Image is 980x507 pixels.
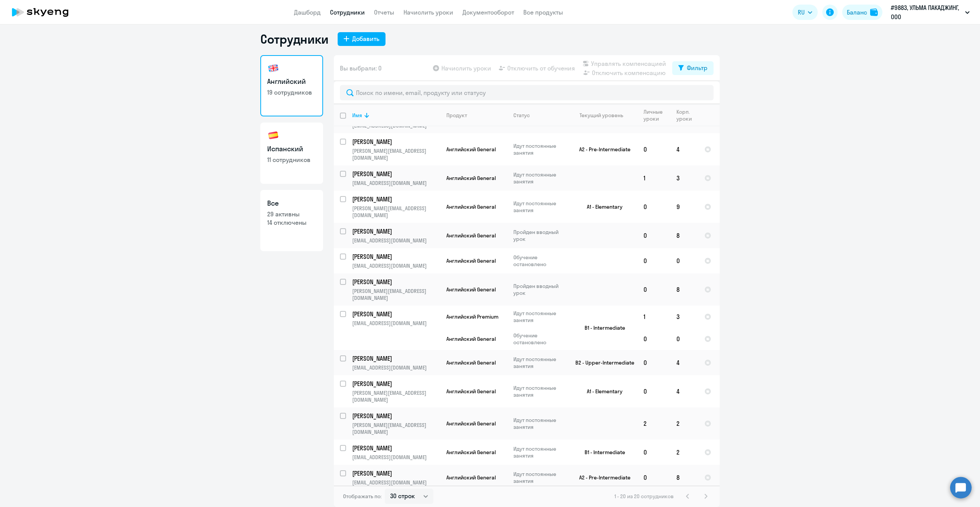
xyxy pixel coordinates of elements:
[352,34,379,43] div: Добавить
[446,286,496,293] span: Английский General
[338,32,385,46] button: Добавить
[446,474,496,481] span: Английский General
[637,223,670,248] td: 0
[340,64,382,73] span: Вы выбрали: 0
[670,248,698,273] td: 0
[670,407,698,440] td: 2
[352,412,440,420] a: [PERSON_NAME]
[513,171,566,185] p: Идут постоянные занятия
[614,493,674,500] span: 1 - 20 из 20 сотрудников
[798,8,805,17] span: RU
[352,310,439,318] p: [PERSON_NAME]
[267,155,316,164] p: 11 сотрудников
[267,88,316,96] p: 19 сотрудников
[352,310,440,318] a: [PERSON_NAME]
[446,112,467,119] div: Продукт
[566,465,637,490] td: A2 - Pre-Intermediate
[352,320,440,327] p: [EMAIL_ADDRESS][DOMAIN_NAME]
[446,335,496,342] span: Английский General
[352,262,440,269] p: [EMAIL_ADDRESS][DOMAIN_NAME]
[513,356,566,370] p: Идут постоянные занятия
[637,465,670,490] td: 0
[352,147,440,161] p: [PERSON_NAME][EMAIL_ADDRESS][DOMAIN_NAME]
[352,379,439,388] p: [PERSON_NAME]
[513,417,566,430] p: Идут постоянные занятия
[352,444,440,452] a: [PERSON_NAME]
[566,133,637,165] td: A2 - Pre-Intermediate
[352,454,440,461] p: [EMAIL_ADDRESS][DOMAIN_NAME]
[566,440,637,465] td: B1 - Intermediate
[446,257,496,264] span: Английский General
[672,61,714,75] button: Фильтр
[352,205,440,219] p: [PERSON_NAME][EMAIL_ADDRESS][DOMAIN_NAME]
[637,407,670,440] td: 2
[670,165,698,191] td: 3
[523,8,563,16] a: Все продукты
[260,190,323,251] a: Все29 активны14 отключены
[580,112,623,119] div: Текущий уровень
[352,137,439,146] p: [PERSON_NAME]
[352,112,362,119] div: Имя
[891,3,962,21] p: #9883, УЛЬМА ПАКАДЖИНГ, ООО
[267,144,316,154] h3: Испанский
[352,469,439,478] p: [PERSON_NAME]
[446,313,498,320] span: Английский Premium
[446,203,496,210] span: Английский General
[513,310,566,324] p: Идут постоянные занятия
[352,180,440,186] p: [EMAIL_ADDRESS][DOMAIN_NAME]
[260,123,323,184] a: Испанский11 сотрудников
[670,440,698,465] td: 2
[446,175,496,182] span: Английский General
[446,449,496,456] span: Английский General
[294,8,321,16] a: Дашборд
[352,278,440,286] a: [PERSON_NAME]
[352,288,440,301] p: [PERSON_NAME][EMAIL_ADDRESS][DOMAIN_NAME]
[343,493,382,500] span: Отображать по:
[352,422,440,435] p: [PERSON_NAME][EMAIL_ADDRESS][DOMAIN_NAME]
[566,375,637,407] td: A1 - Elementary
[513,384,566,398] p: Идут постоянные занятия
[374,8,394,16] a: Отчеты
[670,133,698,165] td: 4
[670,273,698,306] td: 8
[670,350,698,375] td: 4
[352,112,440,119] div: Имя
[513,229,566,242] p: Пройден вводный урок
[352,364,440,371] p: [EMAIL_ADDRESS][DOMAIN_NAME]
[352,278,439,286] p: [PERSON_NAME]
[462,8,514,16] a: Документооборот
[644,108,670,122] div: Личные уроки
[513,283,566,296] p: Пройден вводный урок
[842,5,882,20] button: Балансbalance
[637,350,670,375] td: 0
[513,471,566,484] p: Идут постоянные занятия
[352,379,440,388] a: [PERSON_NAME]
[847,8,867,17] div: Баланс
[670,223,698,248] td: 8
[637,440,670,465] td: 0
[687,63,707,72] div: Фильтр
[352,354,439,363] p: [PERSON_NAME]
[352,389,440,403] p: [PERSON_NAME][EMAIL_ADDRESS][DOMAIN_NAME]
[637,273,670,306] td: 0
[637,248,670,273] td: 0
[340,85,714,100] input: Поиск по имени, email, продукту или статусу
[513,142,566,156] p: Идут постоянные занятия
[676,108,698,122] div: Корп. уроки
[513,254,566,268] p: Обучение остановлено
[870,8,878,16] img: balance
[260,55,323,116] a: Английский19 сотрудников
[792,5,818,20] button: RU
[887,3,973,21] button: #9883, УЛЬМА ПАКАДЖИНГ, ООО
[637,133,670,165] td: 0
[513,112,530,119] div: Статус
[352,137,440,146] a: [PERSON_NAME]
[637,191,670,223] td: 0
[352,252,440,261] a: [PERSON_NAME]
[513,200,566,214] p: Идут постоянные занятия
[670,465,698,490] td: 8
[352,195,439,203] p: [PERSON_NAME]
[572,112,637,119] div: Текущий уровень
[352,444,439,452] p: [PERSON_NAME]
